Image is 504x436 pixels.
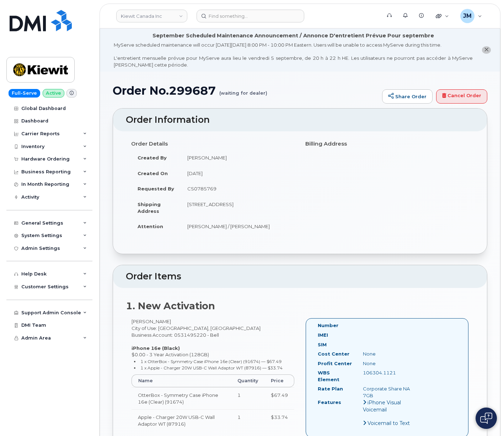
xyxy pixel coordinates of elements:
[131,141,295,147] h4: Order Details
[132,387,231,409] td: OtterBox - Symmetry Case iPhone 16e (Clear) (91674)
[181,181,295,196] td: CS0785769
[231,387,264,409] td: 1
[181,166,295,181] td: [DATE]
[264,409,294,431] td: $33.74
[231,409,264,431] td: 1
[113,84,379,97] h1: Order No.299687
[219,84,267,95] small: (waiting for dealer)
[114,42,473,68] div: MyServe scheduled maintenance will occur [DATE][DATE] 8:00 PM - 10:00 PM Eastern. Users will be u...
[358,385,420,399] div: Corporate Share NA 7GB
[132,345,180,351] strong: iPhone 16e (Black)
[140,359,282,364] small: 1 x OtterBox - Symmetry Case iPhone 16e (Clear) (91674) — $67.49
[264,374,294,387] th: Price
[318,322,338,329] label: Number
[318,399,341,406] label: Features
[358,351,420,357] div: None
[138,155,167,161] strong: Created By
[480,413,492,424] img: Open chat
[318,341,327,348] label: SIM
[138,224,163,229] strong: Attention
[358,360,420,367] div: None
[138,201,161,214] strong: Shipping Address
[138,186,174,191] strong: Requested By
[231,374,264,387] th: Quantity
[358,369,420,376] div: 106304.1121
[181,196,295,219] td: [STREET_ADDRESS]
[368,420,410,426] span: Voicemail to Text
[152,32,434,40] div: September Scheduled Maintenance Announcement / Annonce D'entretient Prévue Pour septembre
[138,170,168,176] strong: Created On
[132,374,231,387] th: Name
[318,369,352,383] label: WBS Element
[140,365,283,371] small: 1 x Apple - Charger 20W USB-C Wall Adaptor WT (87916) — $33.74
[436,89,487,104] a: Cancel Order
[132,409,231,431] td: Apple - Charger 20W USB-C Wall Adaptor WT (87916)
[126,300,215,312] strong: 1. New Activation
[382,89,433,104] a: Share Order
[318,360,352,367] label: Profit Center
[318,385,343,392] label: Rate Plan
[264,387,294,409] td: $67.49
[482,46,491,54] button: close notification
[363,399,401,413] span: iPhone Visual Voicemail
[181,219,295,234] td: [PERSON_NAME] / [PERSON_NAME]
[126,272,474,282] h2: Order Items
[181,150,295,166] td: [PERSON_NAME]
[318,351,349,357] label: Cost Center
[305,141,469,147] h4: Billing Address
[126,115,474,125] h2: Order Information
[318,332,328,338] label: IMEI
